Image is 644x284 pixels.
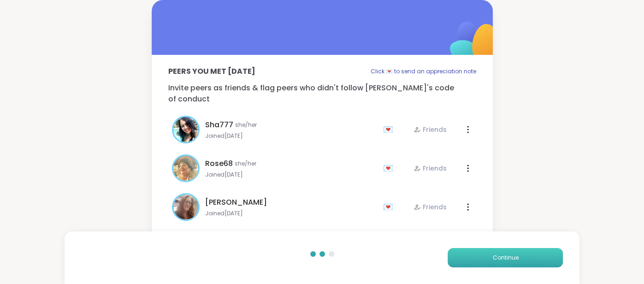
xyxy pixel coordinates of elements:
[448,248,563,267] button: Continue
[414,164,447,173] div: Friends
[168,83,476,105] p: Invite peers as friends & flag peers who didn't follow [PERSON_NAME]'s code of conduct
[205,132,378,140] span: Joined [DATE]
[205,158,233,169] span: Rose68
[492,254,518,262] span: Continue
[383,200,397,214] div: 💌
[205,197,267,208] span: [PERSON_NAME]
[235,160,256,167] span: she/her
[205,210,378,217] span: Joined [DATE]
[205,119,233,130] span: Sha777
[173,156,198,181] img: Rose68
[168,66,255,77] p: Peers you met [DATE]
[173,117,198,142] img: Sha777
[371,66,476,77] p: Click 💌 to send an appreciation note
[383,122,397,137] div: 💌
[205,171,378,178] span: Joined [DATE]
[414,125,447,134] div: Friends
[173,195,198,219] img: dodi
[235,121,257,129] span: she/her
[383,161,397,176] div: 💌
[414,202,447,212] div: Friends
